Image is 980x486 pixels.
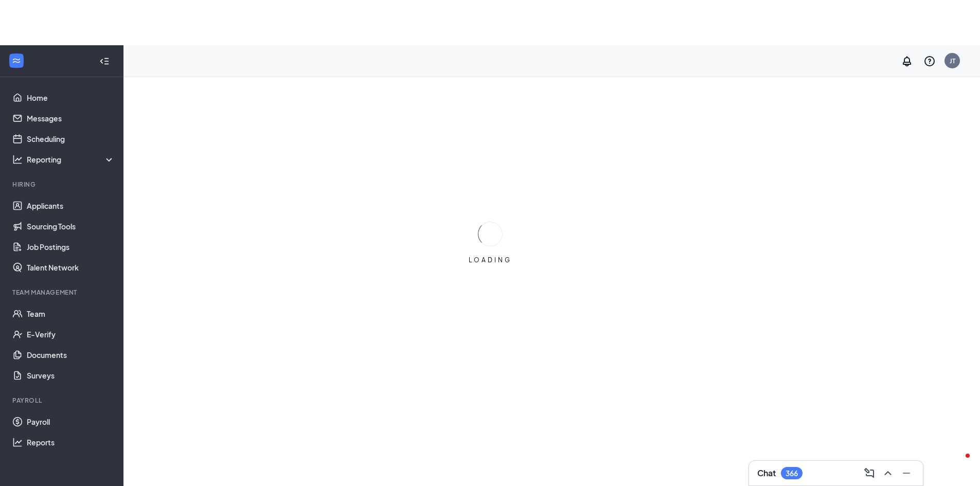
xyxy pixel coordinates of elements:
a: Talent Network [27,257,115,278]
div: Payroll [12,396,113,405]
svg: ComposeMessage [863,467,876,479]
a: Scheduling [27,129,115,149]
a: Team [27,303,115,324]
svg: QuestionInfo [923,55,936,67]
a: Payroll [27,411,115,432]
div: Team Management [12,288,113,297]
h3: Chat [757,467,776,479]
a: Applicants [27,195,115,216]
svg: WorkstreamLogo [11,56,22,66]
svg: Collapse [99,56,110,66]
a: Job Postings [27,237,115,257]
a: E-Verify [27,324,115,345]
a: Reports [27,432,115,453]
svg: ChevronUp [882,467,894,479]
button: Minimize [898,465,915,481]
a: Documents [27,345,115,365]
a: Messages [27,108,115,129]
a: Home [27,87,115,108]
iframe: Intercom live chat [945,451,970,476]
svg: Analysis [12,154,23,165]
div: Hiring [12,180,113,189]
svg: Notifications [901,55,913,67]
a: Surveys [27,365,115,386]
button: ChevronUp [880,465,896,481]
div: 366 [786,469,798,478]
button: ComposeMessage [861,465,878,481]
a: Sourcing Tools [27,216,115,237]
svg: Minimize [900,467,913,479]
div: Reporting [27,154,115,165]
div: LOADING [465,256,516,264]
div: JT [950,57,955,65]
